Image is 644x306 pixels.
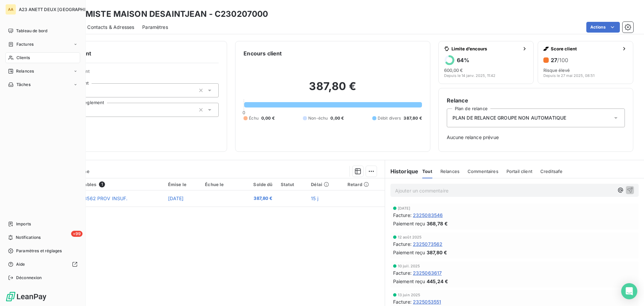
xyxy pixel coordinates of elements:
span: Aide [16,261,25,267]
span: Facture : [393,241,412,248]
span: [DATE] [398,206,411,210]
span: Paiement reçu [393,278,425,285]
h2: 387,80 € [244,80,422,100]
h6: Relance [447,96,625,104]
span: [DATE] [168,195,184,201]
span: Paiement reçu [393,249,425,256]
span: 0 [243,110,245,115]
button: Score client27/100Risque élevéDepuis le 27 mai 2025, 08:51 [538,41,633,84]
span: Depuis le 27 mai 2025, 08:51 [543,74,594,78]
span: Tableau de bord [16,28,47,34]
span: Paiement reçu [393,220,425,227]
span: Facture : [393,212,412,219]
span: 13 juin 2025 [398,293,421,297]
span: Non-échu [308,115,328,121]
span: Commentaires [468,169,498,174]
span: PLAN DE RELANCE GROUPE NON AUTOMATIQUE [452,115,567,121]
div: Solde dû [243,182,272,187]
span: Score client [551,46,619,51]
div: Retard [347,182,381,187]
span: 2325073562 [413,241,443,248]
span: Clients [16,55,30,61]
h6: 64 % [457,57,469,63]
span: Relances [16,68,34,74]
span: 1 [99,181,105,187]
span: Contacts & Adresses [87,24,134,31]
span: Paramètres [142,24,168,31]
span: Limite d’encours [451,46,520,51]
div: Statut [281,182,303,187]
div: Émise le [168,182,197,187]
div: Pièces comptables [55,181,160,187]
h3: L'OPTIMISTE MAISON DESAINTJEAN - C230207000 [59,8,268,20]
span: A23 ANETT DEUX [GEOGRAPHIC_DATA] [19,7,104,12]
span: Risque élevé [543,68,570,73]
button: Actions [586,22,620,33]
span: Creditsafe [540,169,563,174]
span: 2325053551 [413,298,441,305]
button: Limite d’encours64%600,00 €Depuis le 14 janv. 2025, 11:42 [438,41,534,84]
span: Facture : [393,269,412,276]
div: Échue le [205,182,234,187]
span: Relances [440,169,460,174]
span: 445,24 € [427,278,448,285]
span: 0,00 € [330,115,344,121]
span: 368,78 € [427,220,448,227]
span: Factures [16,41,34,47]
span: Depuis le 14 janv. 2025, 11:42 [444,74,495,78]
span: 10 juil. 2025 [398,264,420,268]
span: 2325083546 [413,212,443,219]
span: 12 août 2025 [398,235,422,239]
div: AA [5,4,16,15]
span: LCR IMP F073562 PROV INSUF. [55,195,128,201]
span: Facture : [393,298,412,305]
span: 387,80 € [404,115,422,121]
span: Aucune relance prévue [447,134,625,141]
span: 387,80 € [243,195,272,202]
span: Tout [422,169,432,174]
h6: Informations client [41,49,219,57]
span: 600,00 € [444,68,463,73]
h6: Encours client [244,49,282,57]
span: Propriétés Client [54,69,219,78]
div: Open Intercom Messenger [621,283,637,299]
span: 2325063617 [413,269,442,276]
a: Aide [5,259,80,270]
span: Débit divers [378,115,401,121]
span: 15 j [311,195,318,201]
span: +99 [71,231,83,237]
span: 387,80 € [427,249,447,256]
span: /100 [557,57,568,63]
div: Délai [311,182,339,187]
span: Échu [249,115,259,121]
h6: Historique [385,167,419,175]
h6: 27 [551,57,568,63]
span: Notifications [16,234,41,241]
span: Déconnexion [16,275,42,281]
span: Imports [16,221,31,227]
span: Portail client [506,169,532,174]
span: Tâches [16,82,31,88]
span: Paramètres et réglages [16,248,62,254]
span: 0,00 € [261,115,275,121]
img: Logo LeanPay [5,291,47,302]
